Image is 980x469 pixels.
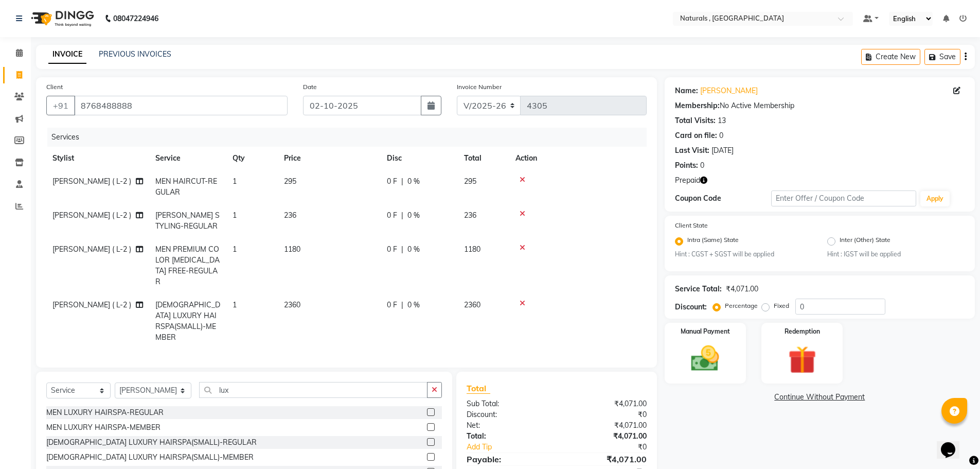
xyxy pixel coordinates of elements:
div: Net: [459,420,557,431]
span: | [401,176,403,187]
span: 236 [284,211,296,220]
label: Invoice Number [457,82,502,92]
img: _cash.svg [682,342,728,375]
iframe: chat widget [937,428,970,459]
input: Search or Scan [199,382,428,398]
th: Service [149,147,226,170]
label: Percentage [725,301,758,310]
div: Services [47,128,654,147]
span: [PERSON_NAME] ( L-2 ) [52,177,131,186]
button: Create New [861,49,920,65]
label: Redemption [785,327,820,336]
div: Coupon Code [675,193,772,204]
th: Total [458,147,509,170]
label: Manual Payment [681,327,730,336]
span: 0 F [387,210,397,221]
button: +91 [46,96,75,115]
span: 295 [464,177,476,186]
a: [PERSON_NAME] [700,85,758,96]
span: MEN HAIRCUT-REGULAR [155,177,217,197]
label: Inter (Other) State [840,235,890,248]
span: [PERSON_NAME] ( L-2 ) [52,211,131,220]
input: Search by Name/Mobile/Email/Code [74,96,288,115]
div: [DEMOGRAPHIC_DATA] LUXURY HAIRSPA(SMALL)-MEMBER [46,452,254,463]
div: ₹4,071.00 [557,431,654,442]
div: ₹4,071.00 [726,284,758,294]
div: 0 [719,130,723,141]
span: MEN PREMIUM COLOR [MEDICAL_DATA] FREE-REGULAR [155,245,220,286]
div: [DEMOGRAPHIC_DATA] LUXURY HAIRSPA(SMALL)-REGULAR [46,437,257,448]
span: Prepaid [675,175,700,186]
button: Apply [920,191,950,206]
span: [PERSON_NAME] ( L-2 ) [52,245,131,254]
span: Total [467,383,490,394]
span: [DEMOGRAPHIC_DATA] LUXURY HAIRSPA(SMALL)-MEMBER [155,300,220,342]
span: 0 % [407,244,420,255]
span: 236 [464,211,476,220]
div: ₹0 [573,442,654,453]
div: Card on file: [675,130,717,141]
div: [DATE] [711,145,734,156]
div: ₹4,071.00 [557,453,654,465]
span: 0 F [387,300,397,310]
span: | [401,244,403,255]
label: Client [46,82,63,92]
div: Service Total: [675,284,722,294]
div: Discount: [459,409,557,420]
span: 295 [284,177,296,186]
label: Date [303,82,317,92]
div: Name: [675,85,698,96]
div: Membership: [675,100,720,111]
span: 0 F [387,176,397,187]
a: Continue Without Payment [667,392,973,403]
span: [PERSON_NAME] ( L-2 ) [52,300,131,309]
small: Hint : CGST + SGST will be applied [675,250,812,259]
b: 08047224946 [113,4,158,33]
input: Enter Offer / Coupon Code [771,190,916,206]
span: 0 % [407,210,420,221]
div: 0 [700,160,704,171]
span: 1180 [284,245,300,254]
a: PREVIOUS INVOICES [99,49,171,59]
div: MEN LUXURY HAIRSPA-MEMBER [46,422,161,433]
span: 2360 [464,300,480,309]
th: Action [509,147,647,170]
img: logo [26,4,97,33]
div: ₹4,071.00 [557,420,654,431]
span: 2360 [284,300,300,309]
span: 1 [233,300,237,309]
span: 0 % [407,300,420,310]
div: Sub Total: [459,398,557,409]
th: Stylist [46,147,149,170]
a: Add Tip [459,442,573,453]
span: 1 [233,245,237,254]
small: Hint : IGST will be applied [827,250,965,259]
label: Client State [675,221,708,230]
div: Total Visits: [675,115,716,126]
div: No Active Membership [675,100,965,111]
div: ₹4,071.00 [557,398,654,409]
span: 0 % [407,176,420,187]
th: Price [278,147,381,170]
th: Disc [381,147,458,170]
label: Fixed [774,301,789,310]
button: Save [924,49,960,65]
span: 1 [233,211,237,220]
span: 0 F [387,244,397,255]
div: 13 [718,115,726,126]
div: Points: [675,160,698,171]
a: INVOICE [48,45,86,64]
div: Last Visit: [675,145,709,156]
span: [PERSON_NAME] STYLING-REGULAR [155,211,220,231]
div: MEN LUXURY HAIRSPA-REGULAR [46,407,164,418]
label: Intra (Same) State [687,235,739,248]
div: Total: [459,431,557,442]
span: 1 [233,177,237,186]
div: Payable: [459,453,557,465]
div: Discount: [675,302,707,312]
div: ₹0 [557,409,654,420]
span: | [401,210,403,221]
img: _gift.svg [779,342,825,377]
th: Qty [226,147,278,170]
span: | [401,300,403,310]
